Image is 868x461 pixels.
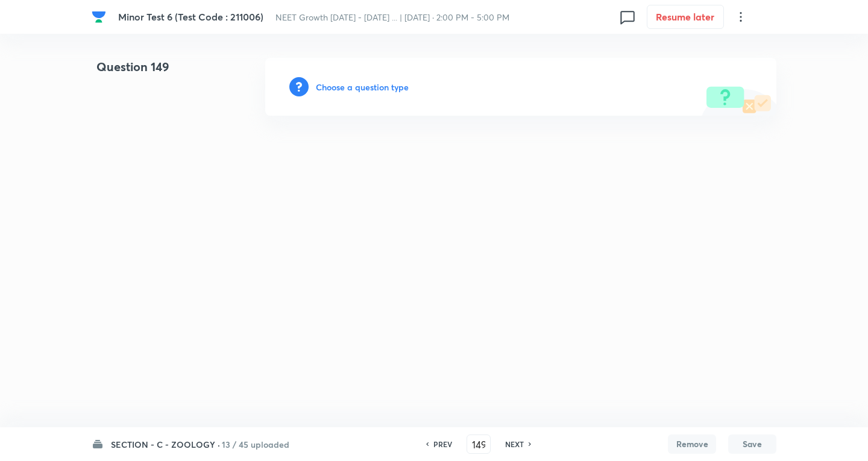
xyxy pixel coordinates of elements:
button: Resume later [647,5,724,29]
img: Company Logo [92,10,106,24]
a: Company Logo [92,10,108,24]
h6: NEXT [505,439,524,450]
button: Save [728,434,776,454]
h6: PREV [433,439,452,450]
span: NEET Growth [DATE] - [DATE] ... | [DATE] · 2:00 PM - 5:00 PM [275,11,509,23]
h6: SECTION - C - ZOOLOGY · [111,438,220,451]
h6: Choose a question type [316,81,409,93]
span: Minor Test 6 (Test Code : 211006) [118,10,263,23]
h4: Question 149 [92,58,227,86]
button: Remove [668,434,716,454]
h6: 13 / 45 uploaded [222,438,289,451]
